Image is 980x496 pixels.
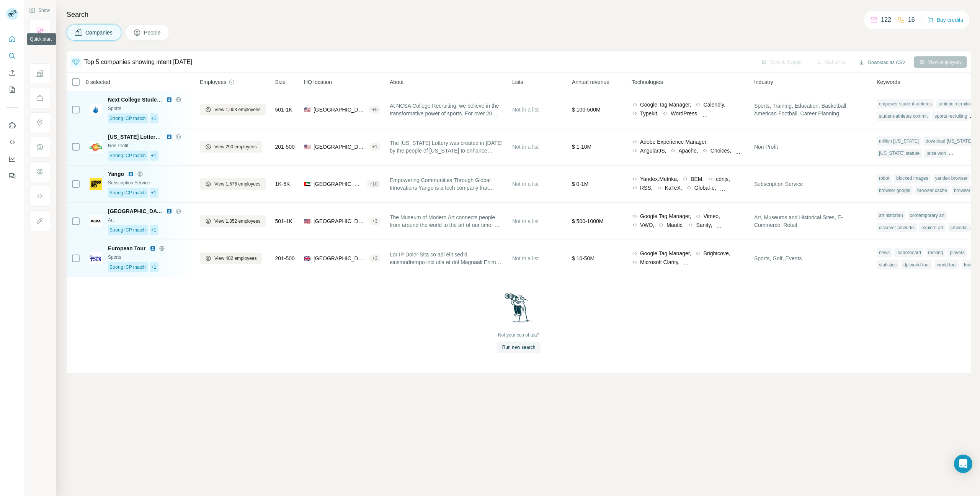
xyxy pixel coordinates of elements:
[640,110,658,117] span: Typekit,
[275,255,295,262] span: 201-500
[954,455,972,473] div: Open Intercom Messenger
[754,214,867,229] span: Art, Museums and Historical Sites, E-Commerce, Retail
[894,248,923,257] div: leaderboard
[6,32,18,46] button: Quick start
[86,78,110,86] span: 0 selected
[166,208,172,214] img: LinkedIn logo
[716,175,730,183] span: cdnjs,
[275,217,292,225] span: 501-1K
[853,57,910,68] button: Download as CSV
[640,175,678,183] span: Yandex.Metrika,
[696,221,712,229] span: Sanity,
[84,57,193,67] div: Top 5 companies showing intent [DATE]
[214,106,261,113] span: View 1,003 employees
[390,176,503,192] span: Empowering Communities Through Global Innovations Yango is a tech company that transforms globall...
[640,258,679,266] span: Microsoft Clarity,
[108,97,202,103] span: Next College Student Athlete (NCSA)
[512,218,539,224] span: Not in a list
[678,147,698,154] span: Apache,
[314,180,364,188] span: [GEOGRAPHIC_DATA], [GEOGRAPHIC_DATA]
[200,215,266,227] button: View 1,352 employees
[923,136,975,146] div: download [US_STATE]
[704,250,730,257] span: Brightcove,
[671,110,699,117] span: WordPress,
[665,184,682,192] span: KaTeX,
[512,107,539,113] span: Not in a list
[877,248,892,257] div: news
[108,105,191,112] div: Sports
[512,78,523,86] span: Lists
[108,217,191,223] div: Art
[877,149,922,158] div: [US_STATE] statute
[6,49,18,63] button: Search
[108,207,162,215] span: [GEOGRAPHIC_DATA]
[512,144,539,150] span: Not in a list
[691,175,704,183] span: BEM,
[6,83,18,97] button: My lists
[108,170,124,178] span: Yango
[6,135,18,149] button: Use Surfe API
[877,99,934,108] div: empower student-athletes
[90,141,102,153] img: Logo of Georgia Lottery Corporation
[390,78,404,86] span: About
[754,255,802,262] span: Sports, Golf, Events
[498,332,539,338] div: Not your cup of tea?
[367,181,381,187] div: + 10
[304,143,310,151] span: 🇺🇸
[390,102,503,117] span: At NCSA College Recruiting, we believe in the transformative power of sports. For over 20 years, ...
[275,78,286,86] span: Size
[166,134,172,140] img: LinkedIn logo
[304,78,332,86] span: HQ location
[640,250,691,257] span: Google Tag Manager,
[724,221,740,229] span: Envoy,
[109,227,146,233] span: Strong ICP match
[572,181,589,187] span: $ 0-1M
[85,29,113,36] span: Companies
[908,211,947,220] div: contemporary art
[754,78,773,86] span: Industry
[572,78,609,86] span: Annual revenue
[275,143,295,151] span: 201-500
[754,102,867,117] span: Sports, Training, Education, Basketball, American Football, Career Planning
[128,171,134,177] img: LinkedIn logo
[144,29,162,36] span: People
[572,107,601,113] span: $ 100-500M
[67,9,971,20] h4: Search
[692,258,740,266] span: Integral Ad Science,
[109,189,146,196] span: Strong ICP match
[151,189,157,196] span: +1
[314,106,366,113] span: [GEOGRAPHIC_DATA], [US_STATE]
[214,143,257,150] span: View 290 employees
[666,221,684,229] span: Mautic,
[512,181,539,187] span: Not in a list
[908,15,915,25] p: 16
[932,112,969,121] div: sports recruiting
[948,223,970,232] div: artworks
[275,180,290,188] span: 1K-5K
[877,174,892,183] div: robot
[915,186,949,195] div: browser cache
[924,149,948,158] div: prize won
[640,147,666,154] span: AngularJS,
[704,212,720,220] span: Vimeo,
[390,251,503,266] span: Lor IP Dolor Sita co adi elit sed’d eiusmodtempo inci utla et dol Magnaali Enim admin. Ve quis’n ...
[640,138,708,146] span: Adobe Experience Manager,
[109,152,146,159] span: Strong ICP match
[304,217,310,225] span: 🇺🇸
[304,180,310,188] span: 🇦🇪
[894,174,930,183] div: blocked images
[108,134,191,140] span: [US_STATE] Lottery Corporation
[314,143,366,151] span: [GEOGRAPHIC_DATA], [US_STATE]
[150,245,156,251] img: LinkedIn logo
[214,218,261,225] span: View 1,352 employees
[108,142,191,149] div: Non Profit
[497,342,541,353] button: Run new search
[24,5,55,16] button: Show
[962,260,974,269] div: tour
[881,15,891,25] p: 122
[936,99,976,108] div: athletic recruiting
[640,212,691,220] span: Google Tag Manager,
[572,255,595,261] span: $ 10-50M
[108,245,146,252] span: European Tour
[6,118,18,132] button: Use Surfe on LinkedIn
